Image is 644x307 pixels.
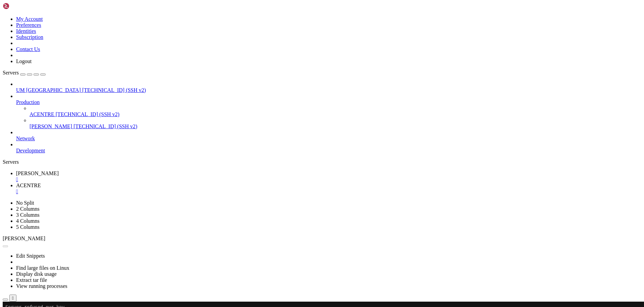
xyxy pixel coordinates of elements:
x-row: Server refused our key [3,3,557,8]
x-row: Last login: [DATE] from [TECHNICAL_ID] [3,162,557,168]
x-row: Swap usage: 0% IPv4 address for ens5: [TECHNICAL_ID] [3,65,557,71]
a: 5 Columns [16,224,40,230]
a: UM [GEOGRAPHIC_DATA] [TECHNICAL_ID] (SSH v2) [16,87,641,93]
a: ACENTRE [16,183,641,195]
a: Logout [16,58,32,64]
a: My Account [16,16,43,22]
x-row: Usage of /: 29.2% of 241.12GB Processes: 232 [3,54,557,60]
span: Servers [3,70,19,75]
x-row: To see these additional updates run: apt list --upgradable [3,122,557,128]
span: ubuntu@ip-172-31-44-48 [3,168,62,173]
div: (0, 2) [3,14,5,20]
x-row: System information as of [DATE] 14:32:03 EAT 2025 [3,37,557,43]
a: 2 Columns [16,206,40,212]
x-row: root@ip-172-31-44-48:/home/ubuntu# cd /var/www/html/acentre [3,174,557,180]
div: (44, 31) [127,180,130,185]
x-row: Welcome to Ubuntu 24.04.2 LTS (GNU/Linux 6.14.0-1012-aws x86_64) [3,3,557,8]
span: Network [16,136,35,141]
x-row: Expanded Security Maintenance for Applications is not enabled. [3,105,557,111]
x-row: root@ip-172-31-44-48:/var/www/html/acentre# [3,180,557,185]
x-row: FATAL ERROR: No supported authentication methods available (server sent: publickey,gssapi-keyex,g... [3,8,557,14]
li: [PERSON_NAME] [TECHNICAL_ID] (SSH v2) [30,117,641,130]
li: ACENTRE [TECHNICAL_ID] (SSH v2) [30,105,641,117]
a: Contact Us [16,46,40,52]
a: Find large files on Linux [16,265,69,271]
div:  [12,296,14,301]
a: Extract tar file [16,277,47,283]
x-row: Learn more about enabling ESM Apps service at [URL][DOMAIN_NAME] [3,140,557,145]
a: Edit Snippets [16,253,45,259]
button:  [9,295,16,302]
div: Servers [3,159,641,165]
x-row: 32 updates can be applied immediately. [3,117,557,122]
span: [TECHNICAL_ID] (SSH v2) [82,87,146,93]
a:  [16,176,641,183]
x-row: [URL][DOMAIN_NAME] [3,94,557,100]
span: ACENTRE [30,111,54,117]
a: Network [16,136,641,142]
span: [PERSON_NAME] [16,170,59,176]
li: Production [16,93,641,130]
x-row: * Support: [URL][DOMAIN_NAME] [3,25,557,31]
x-row: * Ubuntu Pro delivers the most comprehensive open source security and [3,77,557,83]
span: Production [16,99,40,105]
span: Development [16,148,45,153]
a: STEPHEN [16,170,641,183]
a: 4 Columns [16,218,40,224]
span: [PERSON_NAME] [30,123,72,129]
x-row: Memory usage: 3% Users logged in: 0 [3,60,557,65]
x-row: System load: 1.51 Temperature: -273.1 C [3,48,557,54]
a: No Split [16,200,34,206]
x-row: * Management: [URL][DOMAIN_NAME] [3,20,557,25]
span: ~ [64,168,67,173]
span: [TECHNICAL_ID] (SSH v2) [56,111,119,117]
a:  [16,189,641,195]
a: View running processes [16,283,67,289]
a: Development [16,148,641,154]
a: ACENTRE [TECHNICAL_ID] (SSH v2) [30,111,641,117]
span: [TECHNICAL_ID] (SSH v2) [73,123,137,129]
span: UM [GEOGRAPHIC_DATA] [16,87,81,93]
a: Subscription [16,34,43,40]
a: Identities [16,28,36,34]
li: Development [16,142,641,154]
x-row: * Documentation: [URL][DOMAIN_NAME] [3,14,557,20]
a: [PERSON_NAME] [TECHNICAL_ID] (SSH v2) [30,123,641,130]
x-row: : $ sudo su [3,168,557,174]
img: Shellngn [3,3,41,9]
x-row: 2 additional security updates can be applied with ESM Apps. [3,134,557,140]
li: UM [GEOGRAPHIC_DATA] [TECHNICAL_ID] (SSH v2) [16,81,641,93]
x-row: compliance features. [3,83,557,88]
a: Production [16,99,641,105]
x-row: *** System restart required *** [3,157,557,162]
span: ACENTRE [16,183,41,188]
a: Servers [3,70,46,75]
a: 3 Columns [16,212,40,218]
a: Display disk usage [16,271,57,277]
a: Preferences [16,22,41,28]
li: Network [16,130,641,142]
span: [PERSON_NAME] [3,236,45,241]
